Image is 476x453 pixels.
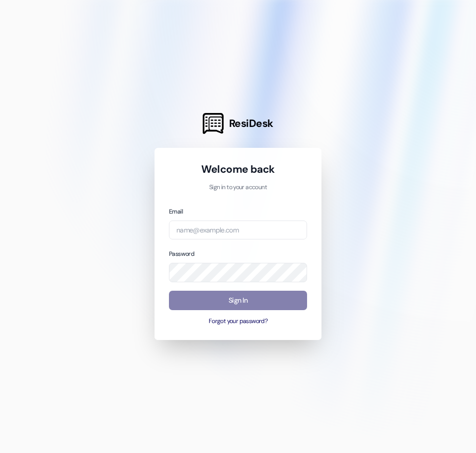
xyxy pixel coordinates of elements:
[229,116,273,130] span: ResiDesk
[169,183,307,192] p: Sign in to your account
[169,250,194,258] label: Password
[169,291,307,310] button: Sign In
[169,317,307,326] button: Forgot your password?
[169,221,307,240] input: name@example.com
[203,113,224,134] img: ResiDesk Logo
[169,162,307,176] h1: Welcome back
[169,208,183,216] label: Email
